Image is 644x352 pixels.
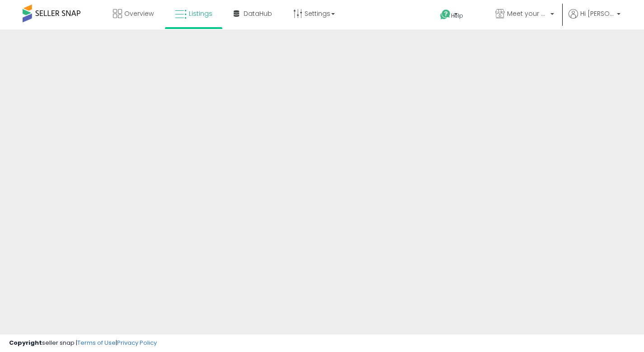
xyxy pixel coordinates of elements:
span: Help [451,12,463,19]
span: Meet your needs [507,9,548,18]
strong: Copyright [9,338,42,347]
a: Help [433,2,481,29]
span: DataHub [244,9,272,18]
span: Overview [124,9,154,18]
span: Listings [189,9,212,18]
a: Terms of Use [77,338,116,347]
div: seller snap | | [9,339,157,347]
i: Get Help [440,9,451,20]
a: Hi [PERSON_NAME] [569,9,620,29]
a: Privacy Policy [117,338,157,347]
span: Hi [PERSON_NAME] [580,9,614,18]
